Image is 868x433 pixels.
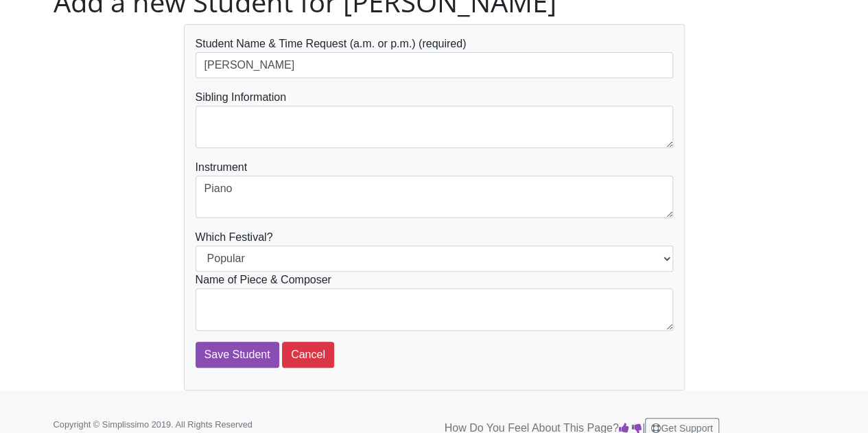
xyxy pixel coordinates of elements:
p: Copyright © Simplissimo 2019. All Rights Reserved [54,418,294,431]
div: Student Name & Time Request (a.m. or p.m.) (required) [196,36,673,78]
form: Which Festival? [196,36,673,368]
input: Save Student [196,342,279,368]
button: Cancel [282,342,334,368]
div: Sibling Information [196,89,673,148]
div: Name of Piece & Composer [196,272,673,331]
div: Instrument [196,159,673,218]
